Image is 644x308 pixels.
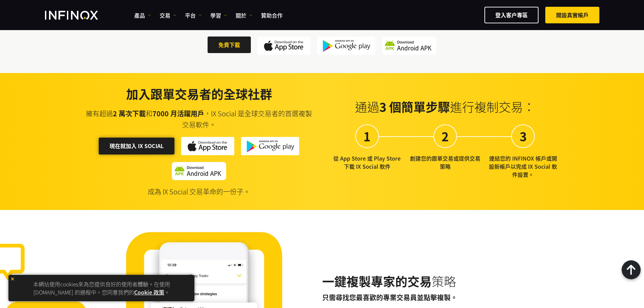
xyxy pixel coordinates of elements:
a: 現在就加入 IX SOCIAL [99,138,174,154]
strong: 只需尋找您最喜歡的專業交易員並點擊複製。 [322,292,457,302]
a: 關於 [236,11,253,19]
a: 交易 [160,11,176,19]
a: INFINOX Logo [45,11,114,20]
img: App Store icon [258,37,310,55]
h2: 通過 進行複制交易： [332,99,559,114]
strong: 7000 月活躍用戶 [152,109,204,118]
p: 擁有超過 和 ，IX Social 是全球交易者的首選複製交易軟件。 [86,108,313,130]
p: 連結您的 INFINOX 帳戶或開設新帳戶以完成 IX Social 軟件設置。 [487,154,559,179]
a: Cookie 政策 [134,288,164,296]
strong: 1 [363,127,371,145]
a: 免費下載 [208,37,251,53]
a: 學習 [210,11,227,19]
p: 創建您的跟單交易或提供交易策略 [409,154,481,170]
a: 登入客户專區 [484,7,539,23]
img: Play Store icon [241,137,299,155]
img: App Store icon [181,137,234,155]
strong: 3 [520,127,527,145]
img: yellow close icon [10,277,15,281]
strong: 加入跟單交易者的全球社群 [126,85,272,102]
a: 平台 [185,11,202,19]
strong: 一鍵複製專家的交易 [322,272,432,290]
strong: 2 萬次下載 [113,109,146,118]
a: 贊助合作 [261,11,283,19]
h2: 策略 [322,274,559,289]
strong: 2 [442,127,449,145]
a: 產品 [134,11,151,19]
p: 本網站使用cookies來為您提供良好的使用者體驗。在使用 [DOMAIN_NAME] 的過程中，您同意我們的 。 [12,278,191,298]
p: 從 App Store 或 Play Store 下載 IX Social 軟件 [332,154,403,170]
a: 開設真實帳戶 [545,7,599,23]
img: Play Store icon [317,37,375,55]
strong: 3 個簡單步驟 [379,98,450,115]
p: 成為 IX Social 交易革命的一份子。 [86,187,313,196]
